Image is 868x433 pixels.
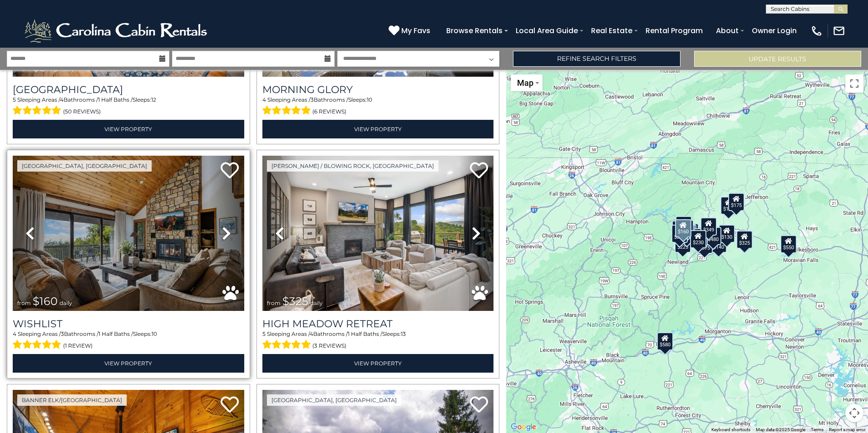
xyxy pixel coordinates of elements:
[221,161,239,181] a: Add to favorites
[13,354,244,373] a: View Property
[63,340,93,352] span: (1 review)
[13,84,244,96] h3: Diamond Creek Lodge
[262,354,494,373] a: View Property
[62,66,74,73] span: daily
[675,219,691,237] div: $160
[13,96,244,118] div: Sleeping Areas / Bathrooms / Sleeps:
[17,394,127,406] a: Banner Elk/[GEOGRAPHIC_DATA]
[267,300,281,306] span: from
[267,66,281,73] span: from
[710,235,727,253] div: $140
[829,427,865,432] a: Report a map error
[33,295,58,308] span: $160
[151,96,156,103] span: 12
[711,427,750,433] button: Keyboard shortcuts
[310,300,323,306] span: daily
[442,23,507,39] a: Browse Rentals
[221,395,239,415] a: Add to favorites
[17,300,31,306] span: from
[152,330,157,337] span: 10
[470,161,488,181] a: Add to favorites
[676,216,692,234] div: $125
[63,106,101,118] span: (50 reviews)
[311,96,314,103] span: 3
[13,330,16,337] span: 4
[312,340,346,352] span: (3 reviews)
[700,217,717,236] div: $349
[13,330,244,352] div: Sleeping Areas / Bathrooms / Sleeps:
[657,332,673,350] div: $580
[691,228,707,246] div: $400
[17,66,31,73] span: from
[845,74,863,93] button: Toggle fullscreen view
[262,96,266,103] span: 4
[736,231,753,249] div: $325
[61,330,64,337] span: 3
[401,25,430,36] span: My Favs
[720,197,736,215] div: $175
[282,61,309,74] span: $230
[13,156,244,310] img: thumbnail_167104241.jpeg
[13,96,16,103] span: 5
[671,225,688,243] div: $230
[508,421,538,433] img: Google
[845,404,863,422] button: Map camera controls
[282,295,308,308] span: $325
[262,120,494,138] a: View Property
[262,156,494,310] img: thumbnail_164745638.jpeg
[311,66,324,73] span: daily
[694,51,861,67] button: Update Results
[587,23,637,39] a: Real Estate
[13,120,244,138] a: View Property
[833,25,845,37] img: mail-regular-white.png
[33,61,60,74] span: $349
[13,84,244,96] a: [GEOGRAPHIC_DATA]
[262,330,494,352] div: Sleeping Areas / Bathrooms / Sleeps:
[747,23,801,39] a: Owner Login
[511,74,542,91] button: Change map style
[98,96,133,103] span: 1 Half Baths /
[517,78,533,88] span: Map
[17,160,152,172] a: [GEOGRAPHIC_DATA], [GEOGRAPHIC_DATA]
[711,23,743,39] a: About
[262,84,494,96] a: Morning Glory
[60,96,64,103] span: 4
[310,330,313,337] span: 4
[470,395,488,415] a: Add to favorites
[348,330,382,337] span: 1 Half Baths /
[401,330,406,337] span: 13
[677,220,693,238] div: $270
[641,23,707,39] a: Rental Program
[513,51,680,67] a: Refine Search Filters
[59,300,72,306] span: daily
[756,427,805,432] span: Map data ©2025 Google
[705,227,721,245] div: $480
[511,23,582,39] a: Local Area Guide
[262,330,266,337] span: 5
[367,96,372,103] span: 10
[675,235,691,253] div: $225
[312,106,346,118] span: (6 reviews)
[811,427,824,432] a: Terms
[13,318,244,330] a: Wishlist
[99,330,133,337] span: 1 Half Baths /
[728,193,744,211] div: $175
[267,160,439,172] a: [PERSON_NAME] / Blowing Rock, [GEOGRAPHIC_DATA]
[262,96,494,118] div: Sleeping Areas / Bathrooms / Sleeps:
[810,25,823,37] img: phone-regular-white.png
[389,25,433,37] a: My Favs
[23,17,211,44] img: White-1-2.png
[508,421,538,433] a: Open this area in Google Maps (opens a new window)
[267,394,401,406] a: [GEOGRAPHIC_DATA], [GEOGRAPHIC_DATA]
[736,231,753,249] div: $297
[690,230,706,248] div: $230
[719,225,735,243] div: $130
[780,235,797,253] div: $550
[262,318,494,330] a: High Meadow Retreat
